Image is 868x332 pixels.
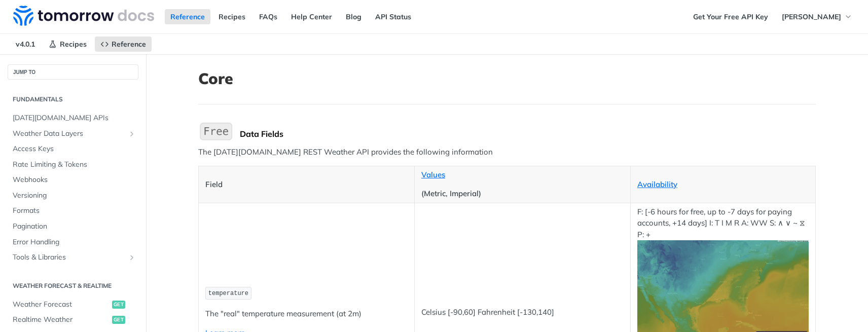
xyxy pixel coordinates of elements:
[205,308,408,320] p: The "real" temperature measurement (at 2m)
[8,297,138,312] a: Weather Forecastget
[13,144,136,154] span: Access Keys
[13,129,125,139] span: Weather Data Layers
[43,36,92,52] a: Recipes
[8,126,138,141] a: Weather Data LayersShow subpages for Weather Data Layers
[112,301,125,309] span: get
[421,170,445,179] a: Values
[370,9,417,24] a: API Status
[213,9,251,24] a: Recipes
[8,188,138,203] a: Versioning
[8,235,138,250] a: Error Handling
[10,36,41,52] span: v4.0.1
[782,12,841,21] span: [PERSON_NAME]
[13,175,136,185] span: Webhooks
[8,203,138,218] a: Formats
[13,113,136,123] span: [DATE][DOMAIN_NAME] APIs
[60,40,87,49] span: Recipes
[198,69,816,88] h1: Core
[13,206,136,216] span: Formats
[13,191,136,201] span: Versioning
[13,237,136,247] span: Error Handling
[285,9,338,24] a: Help Center
[340,9,367,24] a: Blog
[8,95,138,104] h2: Fundamentals
[8,312,138,327] a: Realtime Weatherget
[13,160,136,170] span: Rate Limiting & Tokens
[8,250,138,265] a: Tools & LibrariesShow subpages for Tools & Libraries
[8,110,138,126] a: [DATE][DOMAIN_NAME] APIs
[13,6,154,26] img: Tomorrow.io Weather API Docs
[637,286,809,296] span: Expand image
[776,9,858,24] button: [PERSON_NAME]
[205,287,251,300] code: temperature
[240,129,816,139] div: Data Fields
[8,281,138,290] h2: Weather Forecast & realtime
[254,9,283,24] a: FAQs
[13,300,110,310] span: Weather Forecast
[637,179,677,189] a: Availability
[165,9,210,24] a: Reference
[13,222,136,232] span: Pagination
[421,188,624,200] p: (Metric, Imperial)
[13,315,110,325] span: Realtime Weather
[8,172,138,188] a: Webhooks
[13,252,125,263] span: Tools & Libraries
[8,157,138,172] a: Rate Limiting & Tokens
[688,9,774,24] a: Get Your Free API Key
[128,130,136,138] button: Show subpages for Weather Data Layers
[8,141,138,157] a: Access Keys
[112,316,125,324] span: get
[128,253,136,262] button: Show subpages for Tools & Libraries
[8,219,138,234] a: Pagination
[112,40,146,49] span: Reference
[8,64,138,80] button: JUMP TO
[198,146,816,158] p: The [DATE][DOMAIN_NAME] REST Weather API provides the following information
[205,179,408,191] p: Field
[95,36,152,52] a: Reference
[421,307,624,318] p: Celsius [-90,60] Fahrenheit [-130,140]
